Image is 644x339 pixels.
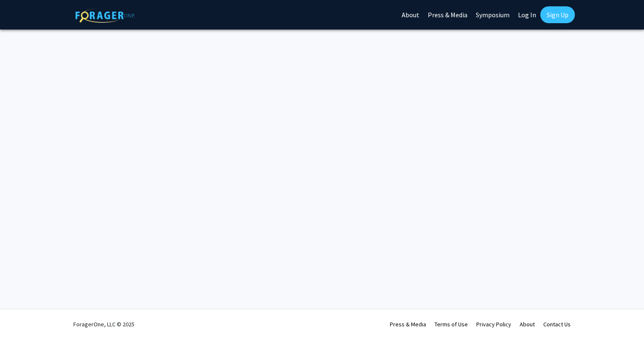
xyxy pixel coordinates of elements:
[540,6,575,23] a: Sign Up
[73,309,134,339] div: ForagerOne, LLC © 2025
[543,320,571,328] a: Contact Us
[390,320,426,328] a: Press & Media
[476,320,511,328] a: Privacy Policy
[75,8,134,23] img: ForagerOne Logo
[435,320,468,328] a: Terms of Use
[520,320,535,328] a: About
